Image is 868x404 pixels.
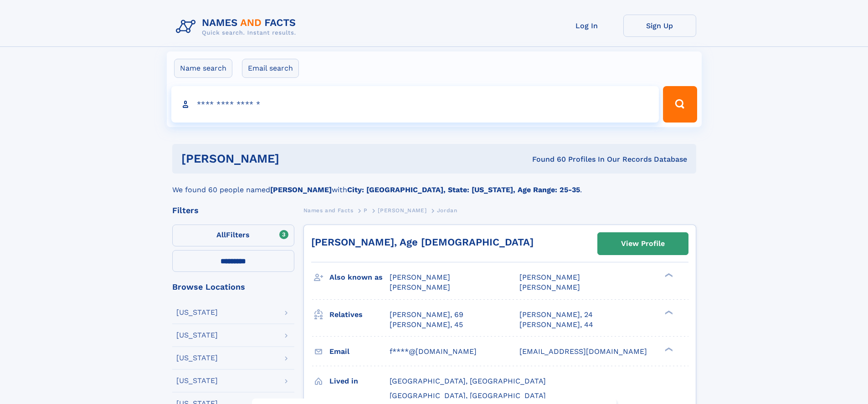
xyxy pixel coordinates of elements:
[663,309,673,315] div: ❯
[390,320,463,330] a: [PERSON_NAME], 45
[329,373,390,389] h3: Lived in
[621,233,665,254] div: View Profile
[364,205,368,216] a: P
[623,15,696,37] a: Sign Up
[347,185,580,194] b: City: [GEOGRAPHIC_DATA], State: [US_STATE], Age Range: 25-35
[176,309,218,316] div: [US_STATE]
[242,59,299,78] label: Email search
[519,310,593,320] a: [PERSON_NAME], 24
[519,347,647,356] span: [EMAIL_ADDRESS][DOMAIN_NAME]
[172,174,696,195] div: We found 60 people named with .
[550,15,623,37] a: Log In
[519,320,593,330] a: [PERSON_NAME], 44
[311,236,534,248] a: [PERSON_NAME], Age [DEMOGRAPHIC_DATA]
[663,272,673,278] div: ❯
[270,185,332,194] b: [PERSON_NAME]
[176,332,218,339] div: [US_STATE]
[216,230,226,239] span: All
[390,310,463,320] a: [PERSON_NAME], 69
[378,205,426,216] a: [PERSON_NAME]
[390,283,450,291] span: [PERSON_NAME]
[329,307,390,322] h3: Relatives
[174,59,232,78] label: Name search
[598,233,688,255] a: View Profile
[176,377,218,384] div: [US_STATE]
[663,346,673,352] div: ❯
[378,207,426,214] span: [PERSON_NAME]
[390,391,546,400] span: [GEOGRAPHIC_DATA], [GEOGRAPHIC_DATA]
[176,354,218,362] div: [US_STATE]
[437,207,457,214] span: Jordan
[181,153,406,164] h1: [PERSON_NAME]
[172,225,294,246] label: Filters
[329,270,390,285] h3: Also known as
[663,86,697,123] button: Search Button
[172,206,294,215] div: Filters
[519,283,580,291] span: [PERSON_NAME]
[364,207,368,214] span: P
[329,344,390,359] h3: Email
[406,154,687,164] div: Found 60 Profiles In Our Records Database
[390,273,450,281] span: [PERSON_NAME]
[171,86,659,123] input: search input
[172,15,303,39] img: Logo Names and Facts
[303,205,354,216] a: Names and Facts
[519,273,580,281] span: [PERSON_NAME]
[172,283,294,291] div: Browse Locations
[390,377,546,385] span: [GEOGRAPHIC_DATA], [GEOGRAPHIC_DATA]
